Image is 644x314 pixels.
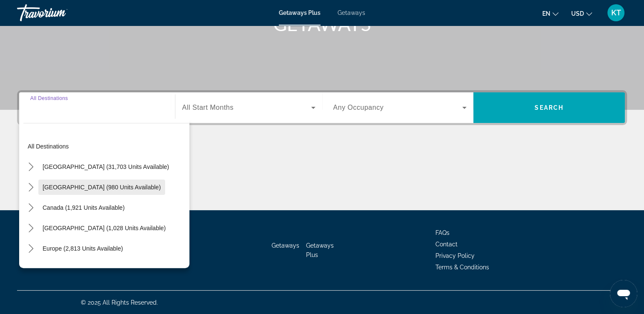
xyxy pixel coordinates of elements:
[333,104,384,111] span: Any Occupancy
[23,241,38,256] button: Toggle Europe (2,813 units available) submenu
[23,262,38,277] button: Toggle Australia (198 units available) submenu
[30,95,68,101] span: All Destinations
[435,264,489,271] a: Terms & Conditions
[306,242,334,258] a: Getaways Plus
[17,2,102,24] a: Travorium
[30,103,164,113] input: Select destination
[435,241,458,248] a: Contact
[605,4,627,22] button: User Menu
[535,104,564,111] span: Search
[38,159,173,174] button: Select destination: United States (31,703 units available)
[542,10,550,17] span: en
[571,7,592,20] button: Change currency
[279,9,321,16] a: Getaways Plus
[28,143,69,150] span: All destinations
[38,261,126,277] button: Select destination: Australia (198 units available)
[43,245,123,252] span: Europe (2,813 units available)
[81,299,158,306] span: © 2025 All Rights Reserved.
[571,10,584,17] span: USD
[38,241,127,256] button: Select destination: Europe (2,813 units available)
[610,280,637,307] iframe: Button to launch messaging window
[43,163,169,170] span: [GEOGRAPHIC_DATA] (31,703 units available)
[611,9,621,17] span: KT
[43,204,125,211] span: Canada (1,921 units available)
[338,9,365,16] a: Getaways
[43,184,161,191] span: [GEOGRAPHIC_DATA] (980 units available)
[435,229,449,236] a: FAQs
[38,200,129,215] button: Select destination: Canada (1,921 units available)
[182,104,234,111] span: All Start Months
[23,221,38,236] button: Toggle Caribbean & Atlantic Islands (1,028 units available) submenu
[19,119,189,268] div: Destination options
[23,160,38,174] button: Toggle United States (31,703 units available) submenu
[272,242,299,249] a: Getaways
[23,139,189,154] button: Select destination: All destinations
[23,200,38,215] button: Toggle Canada (1,921 units available) submenu
[23,180,38,195] button: Toggle Mexico (980 units available) submenu
[435,252,475,259] a: Privacy Policy
[473,92,625,123] button: Search
[43,225,166,231] span: [GEOGRAPHIC_DATA] (1,028 units available)
[38,180,165,195] button: Select destination: Mexico (980 units available)
[19,92,625,123] div: Search widget
[542,7,558,20] button: Change language
[38,220,170,236] button: Select destination: Caribbean & Atlantic Islands (1,028 units available)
